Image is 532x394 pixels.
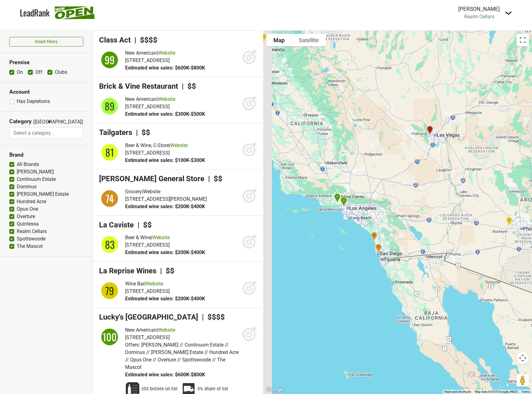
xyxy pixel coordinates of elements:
[35,69,42,76] label: Off
[125,342,239,370] span: [PERSON_NAME] // Continuum Estate // Dominus // [PERSON_NAME] Estate // Hundred Acre // Opus One ...
[99,142,120,163] img: quadrant_split.svg
[158,327,175,333] a: Website
[99,221,257,230] h4: La Caviste | $$
[125,189,142,195] span: Grocery
[125,288,170,294] span: [STREET_ADDRESS]
[146,281,163,287] a: Website
[475,390,518,393] span: Map data ©2025 Google, INEGI
[17,198,46,205] label: Hundred Acre
[373,241,384,256] div: Madeleine
[33,118,46,127] span: ([GEOGRAPHIC_DATA])
[100,235,119,254] div: 83
[424,123,436,138] div: Whole Foods Market
[99,280,120,301] img: quadrant_split.svg
[125,150,170,156] span: [STREET_ADDRESS]
[197,386,228,392] span: 3% share of list
[125,280,205,288] div: |
[99,82,257,91] h4: Brick & Vine Restaurant | $$
[521,390,530,393] a: Terms (opens in new tab)
[100,189,119,208] div: 74
[125,104,170,110] span: [STREET_ADDRESS]
[338,195,350,210] div: Alba Los Angeles
[125,372,205,378] span: Estimated wine sales: $600K-$800K
[17,168,54,176] label: [PERSON_NAME]
[125,242,170,248] span: [STREET_ADDRESS]
[17,161,39,168] label: All Brands
[100,143,119,162] div: 81
[258,31,269,46] div: Nugget Markets
[20,6,50,19] a: LeadRank
[47,119,52,125] span: ▼
[125,281,145,287] span: Wine Bar
[125,204,205,209] span: Estimated wine sales: $200K-$400K
[9,118,32,125] h3: Category
[125,188,207,195] div: |
[55,69,67,76] label: Clubs
[99,128,257,137] h4: Tailgaters | $$
[125,326,239,334] div: |
[152,235,170,240] a: Website
[332,191,343,206] div: STK Topanga
[125,196,207,202] span: [STREET_ADDRESS][PERSON_NAME]
[99,49,120,70] img: quadrant_split.svg
[17,213,35,220] label: Overture
[100,328,119,346] div: 100
[125,235,151,240] span: Beer & Wine
[517,34,529,46] button: Toggle fullscreen view
[125,96,205,103] div: |
[266,34,292,46] button: Show street map
[125,49,205,57] div: |
[265,386,285,394] a: Open this area in Google Maps (opens a new window)
[517,352,529,364] button: Map camera controls
[9,89,83,95] h3: Account
[100,281,119,300] div: 79
[99,36,257,45] h4: Class Act | $$$$
[141,386,177,392] span: 353 bottles on list
[17,98,50,105] label: Has Depletions
[17,69,23,76] label: On
[125,334,170,340] span: [STREET_ADDRESS]
[292,34,326,46] button: Show satellite imagery
[55,6,95,19] img: Now Open
[444,390,471,394] button: Keyboard shortcuts
[368,229,380,244] div: Leu Leu
[9,59,83,66] h3: Premise
[17,176,56,183] label: Continuum Estate
[125,142,205,149] div: |
[265,386,285,394] img: Google
[9,37,83,47] button: Reset filters
[505,9,512,17] img: Dropdown Menu
[17,220,39,228] label: Quintessa
[100,51,119,69] div: 99
[17,205,38,213] label: Opus One
[143,189,160,195] a: Website
[99,174,257,183] h4: [PERSON_NAME] General Store | $$
[504,214,515,230] div: West Rose Tasting Room
[125,96,157,102] span: New American
[99,234,120,255] img: quadrant_split.svg
[17,183,37,190] label: Dominus
[9,152,83,158] h3: Brand
[125,65,205,71] span: Estimated wine sales: $600K-$800K
[125,249,205,255] span: Estimated wine sales: $200K-$400K
[464,14,494,20] span: Realm Cellars
[99,313,257,322] h4: Lucky's [GEOGRAPHIC_DATA] | $$$$
[125,296,205,302] span: Estimated wine sales: $200K-$400K
[517,374,529,387] button: Drag Pegman onto the map to open Street View
[99,188,120,209] img: quadrant_split.svg
[170,142,188,148] a: Website
[99,96,120,117] img: quadrant_split.svg
[125,157,205,163] span: Estimated wine sales: $100K-$300K
[125,57,170,63] span: [STREET_ADDRESS]
[458,5,500,13] div: [PERSON_NAME]
[17,190,69,198] label: [PERSON_NAME] Estate
[125,50,157,56] span: New American
[17,243,43,250] label: The Mascot
[158,96,175,102] a: Website
[125,342,140,348] span: Offers:
[373,241,384,256] div: Tom's Watch Bar - Petco Park
[158,50,175,56] a: Website
[100,97,119,115] div: 89
[17,235,46,243] label: Spottswoode
[125,327,157,333] span: New American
